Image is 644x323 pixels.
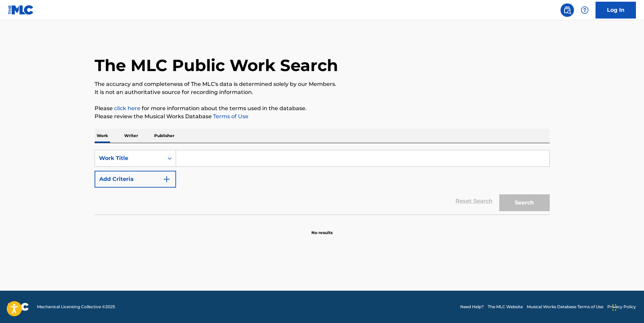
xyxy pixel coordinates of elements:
img: help [581,6,589,14]
p: No results [311,222,333,236]
img: logo [8,303,29,311]
a: Public Search [561,3,574,17]
p: It is not an authoritative source for recording information. [95,88,550,96]
a: Musical Works Database Terms of Use [527,304,603,310]
div: Work Title [99,154,160,162]
div: Help [578,3,591,17]
img: MLC Logo [8,5,34,15]
form: Search Form [95,150,550,215]
p: Please review the Musical Works Database [95,112,550,121]
iframe: Chat Widget [610,291,644,323]
a: click here [114,105,140,111]
a: Log In [596,2,636,19]
img: search [563,6,571,14]
p: Publisher [152,129,176,143]
p: The accuracy and completeness of The MLC's data is determined solely by our Members. [95,80,550,88]
div: Drag [612,297,616,318]
p: Work [95,129,110,143]
a: Privacy Policy [607,304,636,310]
button: Add Criteria [95,171,176,188]
img: 9d2ae6d4665cec9f34b9.svg [163,175,171,183]
a: The MLC Website [488,304,523,310]
span: Mechanical Licensing Collective © 2025 [37,304,115,310]
a: Need Help? [460,304,484,310]
a: Terms of Use [212,113,248,120]
p: Writer [122,129,140,143]
p: Please for more information about the terms used in the database. [95,104,550,112]
h1: The MLC Public Work Search [95,55,338,75]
